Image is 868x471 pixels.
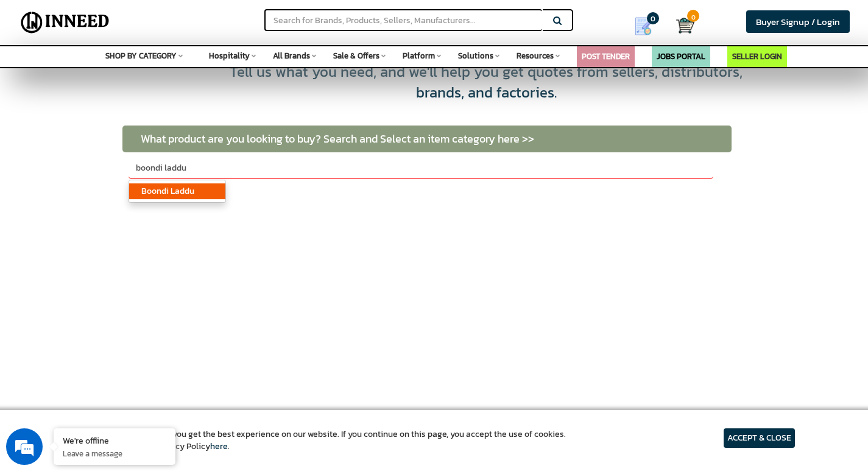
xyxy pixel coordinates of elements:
[676,12,685,39] a: Cart 0
[756,15,840,29] span: Buyer Signup / Login
[210,440,228,453] a: here
[333,50,379,62] span: Sale & Offers
[200,6,229,35] div: Minimize live chat window
[657,51,705,62] a: JOBS PORTAL
[63,434,166,446] div: We're offline
[73,428,566,453] article: We use cookies to ensure you get the best experience on our website. If you continue on this page...
[209,50,250,62] span: Hospitality
[273,50,310,62] span: All Brands
[227,62,746,104] div: Tell us what you need, and we'll help you get quotes from sellers, distributors, brands, and fact...
[517,50,554,62] span: Resources
[178,375,221,392] em: Submit
[724,428,795,448] article: ACCEPT & CLOSE
[746,10,850,33] a: Buyer Signup / Login
[619,12,676,40] a: my Quotes 0
[122,126,732,152] td: What product are you looking to buy? Search and Select an item category here >>
[403,50,435,62] span: Platform
[676,16,694,35] img: Cart
[21,73,51,80] img: logo_Zg8I0qSkbAqR2WFHt3p6CTuqpyXMFPubPcD2OT02zFN43Cy9FUNNG3NEPhM_Q1qe_.png
[105,50,177,62] span: SHOP BY CATEGORY
[96,319,155,328] em: Driven by SalesIQ
[63,448,166,459] p: Leave a message
[634,17,652,35] img: Show My Quotes
[26,154,213,277] span: We are offline. Please leave us a message.
[16,7,114,38] img: Inneed.Market
[647,12,659,24] span: 0
[687,10,699,22] span: 0
[6,333,232,375] textarea: Type your message and click 'Submit'
[582,51,630,62] a: POST TENDER
[129,158,713,179] input: Search item category here..
[458,50,493,62] span: Solutions
[732,51,782,62] a: SELLER LOGIN
[264,9,542,31] input: Search for Brands, Products, Sellers, Manufacturers...
[141,185,194,197] span: Boondi Laddu
[84,320,93,327] img: salesiqlogo_leal7QplfZFryJ6FIlVepeu7OftD7mt8q6exU6-34PB8prfIgodN67KcxXM9Y7JQ_.png
[63,68,205,84] div: Leave a message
